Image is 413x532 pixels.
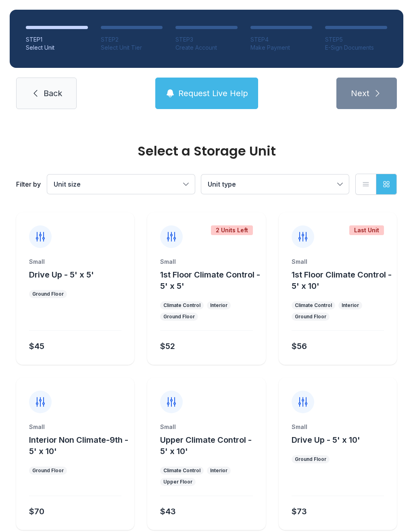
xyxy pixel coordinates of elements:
div: Ground Floor [295,456,326,463]
div: $52 [160,341,175,352]
div: Climate Control [295,302,332,309]
div: STEP 4 [250,36,313,44]
button: Unit size [47,175,195,194]
span: Drive Up - 5' x 5' [29,270,94,280]
div: 2 Units Left [211,225,253,235]
button: Upper Climate Control - 5' x 10' [160,434,262,457]
span: Request Live Help [178,88,248,99]
div: Select Unit Tier [101,44,163,52]
span: Back [44,88,62,99]
div: Interior [342,302,359,309]
span: Interior Non Climate-9th - 5' x 10' [29,435,128,456]
div: Last Unit [349,225,384,235]
span: Unit size [54,180,81,188]
div: Ground Floor [32,467,64,474]
button: Interior Non Climate-9th - 5' x 10' [29,434,131,457]
span: Unit type [208,180,236,188]
div: E-Sign Documents [325,44,387,52]
div: Select a Storage Unit [16,145,397,158]
div: Climate Control [163,302,200,309]
div: Small [29,423,121,431]
div: Small [160,258,252,266]
div: Small [292,423,384,431]
span: 1st Floor Climate Control - 5' x 10' [292,270,392,291]
div: Create Account [175,44,238,52]
div: Ground Floor [163,313,195,320]
button: Drive Up - 5' x 5' [29,269,94,280]
div: STEP 3 [175,36,238,44]
div: Ground Floor [295,313,326,320]
div: STEP 5 [325,36,387,44]
div: $70 [29,506,44,517]
div: Filter by [16,179,41,189]
div: $45 [29,341,44,352]
div: Small [29,258,121,266]
div: $43 [160,506,176,517]
span: 1st Floor Climate Control - 5' x 5' [160,270,260,291]
button: Drive Up - 5' x 10' [292,434,360,446]
div: Upper Floor [163,479,192,485]
span: Drive Up - 5' x 10' [292,435,360,445]
div: Small [160,423,252,431]
span: Upper Climate Control - 5' x 10' [160,435,252,456]
div: Ground Floor [32,291,64,297]
div: Climate Control [163,467,200,474]
div: Make Payment [250,44,313,52]
div: Interior [210,302,227,309]
div: Select Unit [26,44,88,52]
div: STEP 1 [26,36,88,44]
button: Unit type [201,175,349,194]
div: $73 [292,506,307,517]
div: Interior [210,467,227,474]
div: STEP 2 [101,36,163,44]
span: Next [351,88,369,99]
button: 1st Floor Climate Control - 5' x 5' [160,269,262,292]
div: $56 [292,341,307,352]
button: 1st Floor Climate Control - 5' x 10' [292,269,394,292]
div: Small [292,258,384,266]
